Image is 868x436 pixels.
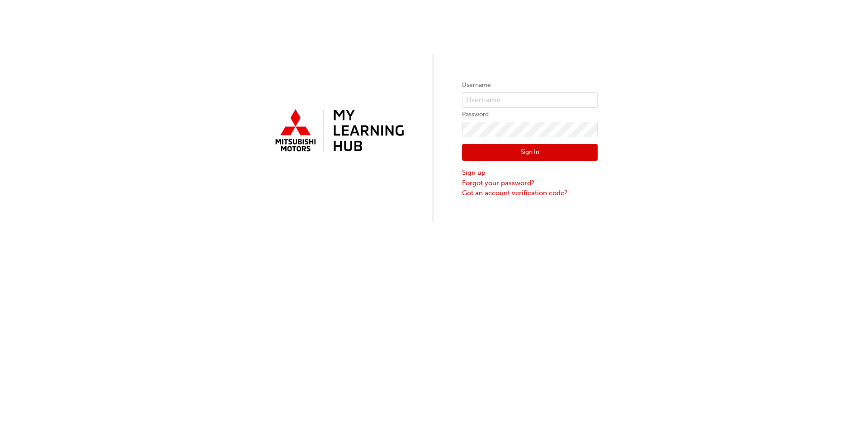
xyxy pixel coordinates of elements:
img: mmal [270,105,406,157]
a: Got an account verification code? [462,188,598,198]
label: Password [462,109,598,120]
input: Username [462,92,598,108]
button: Sign In [462,144,598,161]
a: Sign up [462,168,598,178]
a: Forgot your password? [462,178,598,188]
label: Username [462,80,598,91]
